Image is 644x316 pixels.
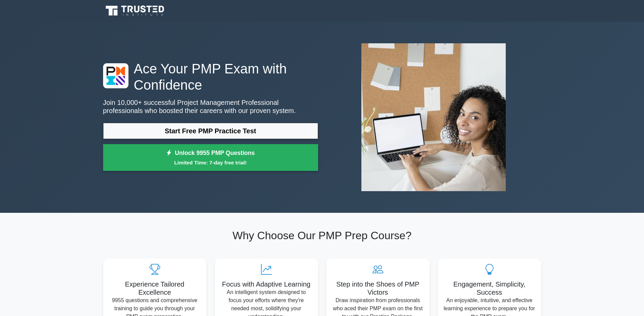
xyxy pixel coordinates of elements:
[443,280,536,296] h5: Engagement, Simplicity, Success
[103,61,318,93] h1: Ace Your PMP Exam with Confidence
[103,229,541,242] h2: Why Choose Our PMP Prep Course?
[220,280,313,288] h5: Focus with Adaptive Learning
[332,280,424,296] h5: Step into the Shoes of PMP Victors
[109,280,201,296] h5: Experience Tailored Excellence
[103,98,318,115] p: Join 10,000+ successful Project Management Professional professionals who boosted their careers w...
[103,144,318,171] a: Unlock 9955 PMP QuestionsLimited Time: 7-day free trial!
[103,123,318,139] a: Start Free PMP Practice Test
[112,159,310,166] small: Limited Time: 7-day free trial!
